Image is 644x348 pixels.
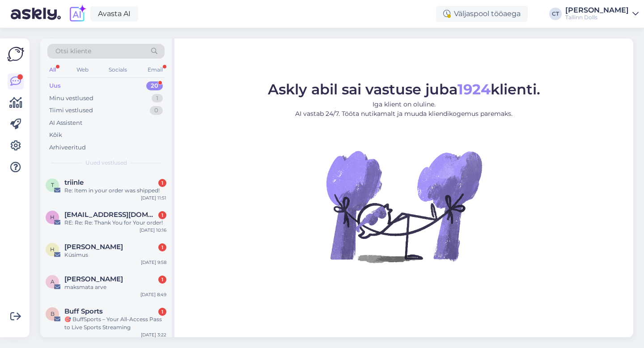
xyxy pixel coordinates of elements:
[64,315,166,331] div: 🎯 BuffSports – Your All-Access Pass to Live Sports Streaming
[64,187,166,195] div: Re: Item in your order was shipped!
[51,182,54,188] span: t
[268,81,540,98] span: Askly abil sai vastuse juba klienti.
[64,243,123,251] span: Helis Ivanov
[64,275,123,283] span: Airi Hanikat
[64,283,166,291] div: maksmata arve
[141,259,166,266] div: [DATE] 9:58
[146,81,163,90] div: 20
[150,106,163,115] div: 0
[158,276,166,284] div: 1
[158,243,166,251] div: 1
[49,106,93,115] div: Tiimi vestlused
[85,159,127,167] span: Uued vestlused
[68,4,87,23] img: explore-ai
[51,310,55,317] span: B
[49,119,82,127] div: AI Assistent
[107,64,129,76] div: Socials
[141,331,166,338] div: [DATE] 3:22
[50,214,55,221] span: h
[49,94,93,103] div: Minu vestlused
[565,7,639,21] a: [PERSON_NAME]Tallinn Dolls
[141,195,166,201] div: [DATE] 11:51
[75,64,90,76] div: Web
[55,47,91,56] span: Otsi kliente
[140,291,166,298] div: [DATE] 8:49
[64,178,84,187] span: triinle
[49,81,61,90] div: Uus
[158,211,166,219] div: 1
[152,94,163,103] div: 1
[146,64,165,76] div: Email
[64,219,166,227] div: RE: Re: Re: Thank You for Your order!
[49,131,62,140] div: Kõik
[436,6,528,22] div: Väljaspool tööaega
[268,100,540,119] p: Iga klient on oluline. AI vastab 24/7. Tööta nutikamalt ja muuda kliendikogemus paremaks.
[64,251,166,259] div: Küsimus
[158,179,166,187] div: 1
[323,126,484,287] img: No Chat active
[50,246,55,253] span: H
[140,227,166,233] div: [DATE] 10:16
[90,6,138,21] a: Avasta AI
[51,278,55,285] span: A
[64,307,103,315] span: Buff Sports
[64,211,157,219] span: heivi.kyla.001@mail.ee
[47,64,58,76] div: All
[565,7,629,14] div: [PERSON_NAME]
[458,81,491,98] b: 1924
[549,8,562,20] div: CT
[565,14,629,21] div: Tallinn Dolls
[49,143,86,152] div: Arhiveeritud
[158,308,166,316] div: 1
[7,46,24,63] img: Askly Logo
